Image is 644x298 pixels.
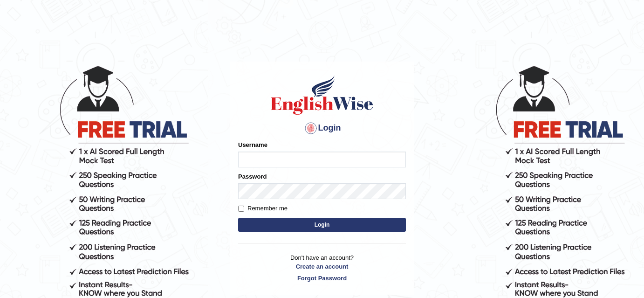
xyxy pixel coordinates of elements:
[238,218,406,232] button: Login
[238,206,244,212] input: Remember me
[238,121,406,136] h4: Login
[269,74,375,116] img: Logo of English Wise sign in for intelligent practice with AI
[238,172,267,181] label: Password
[238,204,288,213] label: Remember me
[238,253,406,282] p: Don't have an account?
[238,262,406,271] a: Create an account
[238,274,406,283] a: Forgot Password
[238,140,267,149] label: Username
